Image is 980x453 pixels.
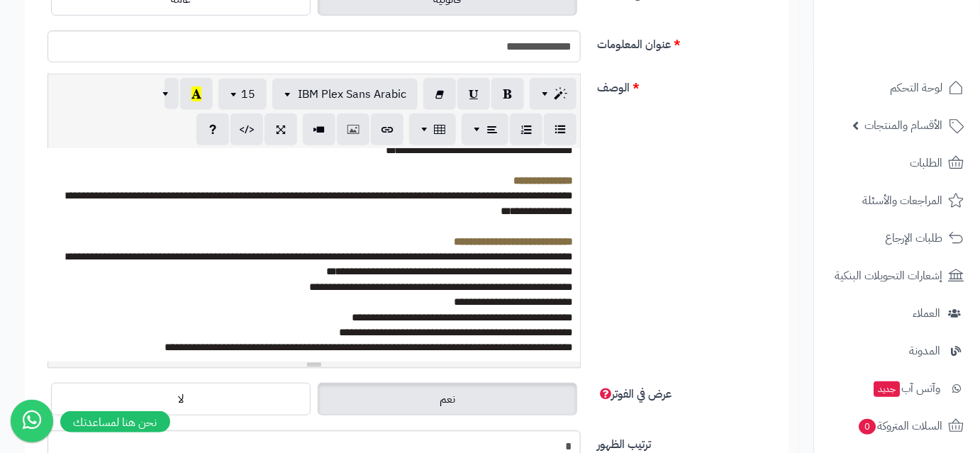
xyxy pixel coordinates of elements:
[178,391,184,408] span: لا
[859,419,876,435] span: 0
[874,381,900,397] span: جديد
[835,266,942,286] span: إشعارات التحويلات البنكية
[591,74,776,96] label: الوصف
[823,371,971,406] a: وآتس آبجديد
[909,341,940,361] span: المدونة
[241,86,255,103] span: 15
[823,296,971,330] a: العملاء
[823,334,971,368] a: المدونة
[218,79,267,110] button: 15
[823,71,971,105] a: لوحة التحكم
[272,79,418,110] button: IBM Plex Sans Arabic
[872,379,940,398] span: وآتس آب
[823,221,971,255] a: طلبات الإرجاع
[857,416,942,436] span: السلات المتروكة
[823,409,971,443] a: السلات المتروكة0
[862,191,942,211] span: المراجعات والأسئلة
[591,30,776,53] label: عنوان المعلومات
[823,259,971,293] a: إشعارات التحويلات البنكية
[298,86,406,103] span: IBM Plex Sans Arabic
[884,40,967,69] img: logo-2.png
[890,78,942,98] span: لوحة التحكم
[823,184,971,218] a: المراجعات والأسئلة
[597,386,672,403] span: عرض في الفوتر
[864,116,942,135] span: الأقسام والمنتجات
[910,153,942,173] span: الطلبات
[440,391,455,408] span: نعم
[823,146,971,180] a: الطلبات
[591,430,776,453] label: ترتيب الظهور
[885,228,942,248] span: طلبات الإرجاع
[913,303,940,323] span: العملاء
